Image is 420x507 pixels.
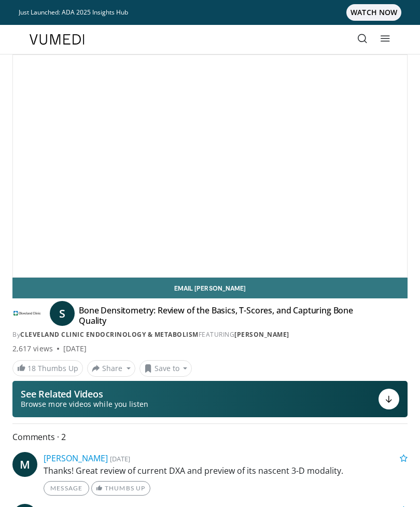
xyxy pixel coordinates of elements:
a: Email [PERSON_NAME] [12,278,408,298]
span: Comments 2 [12,430,408,444]
button: See Related Videos Browse more videos while you listen [12,381,408,417]
img: VuMedi Logo [30,34,85,45]
a: M [12,452,37,477]
button: Share [87,360,135,377]
video-js: Video Player [13,55,407,277]
a: 18 Thumbs Up [12,360,83,376]
a: Just Launched: ADA 2025 Insights HubWATCH NOW [19,4,401,21]
a: [PERSON_NAME] [234,330,289,339]
span: 2,617 views [12,344,53,354]
span: Browse more videos while you listen [21,399,148,409]
a: Message [44,481,89,496]
a: S [50,301,75,326]
p: Thanks! Great review of current DXA and preview of its nascent 3-D modality. [44,464,408,477]
div: By FEATURING [12,330,408,339]
a: [PERSON_NAME] [44,453,108,464]
small: [DATE] [110,454,130,463]
button: Save to [139,360,192,377]
span: 18 [27,363,36,373]
div: [DATE] [63,344,87,354]
a: Thumbs Up [91,481,150,496]
a: Cleveland Clinic Endocrinology & Metabolism [20,330,199,339]
h4: Bone Densitometry: Review of the Basics, T-Scores, and Capturing Bone Quality [79,305,359,326]
span: WATCH NOW [346,4,401,21]
img: Cleveland Clinic Endocrinology & Metabolism [12,305,41,322]
p: See Related Videos [21,389,148,399]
